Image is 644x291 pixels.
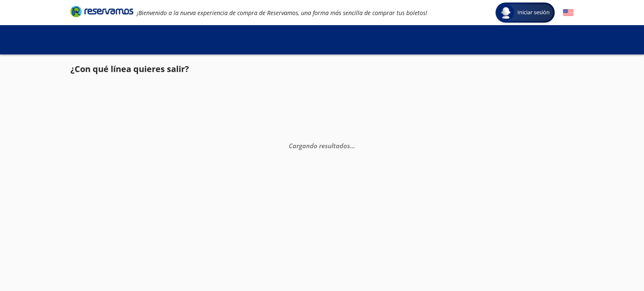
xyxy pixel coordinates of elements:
[70,5,133,20] a: Brand Logo
[70,5,133,18] i: Brand Logo
[289,141,355,149] em: Cargando resultados
[514,8,553,17] span: Iniciar sesión
[70,63,189,75] p: ¿Con qué línea quieres salir?
[352,141,353,149] span: .
[350,141,352,149] span: .
[353,141,355,149] span: .
[137,9,427,17] em: ¡Bienvenido a la nueva experiencia de compra de Reservamos, una forma más sencilla de comprar tus...
[563,8,574,18] button: English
